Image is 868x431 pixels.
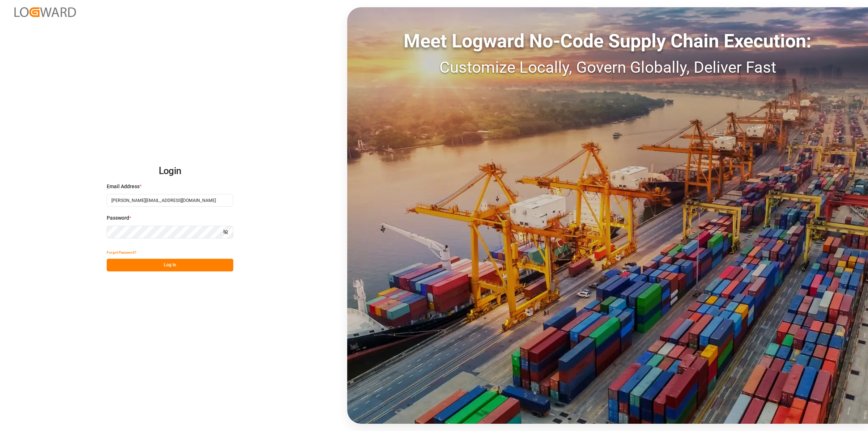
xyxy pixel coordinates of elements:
div: Meet Logward No-Code Supply Chain Execution: [347,27,868,55]
button: Forgot Password? [107,246,136,259]
h2: Login [107,160,233,183]
span: Password [107,214,129,222]
img: Logward_new_orange.png [14,7,76,17]
span: Email Address [107,183,140,190]
input: Enter your email [107,194,233,207]
div: Customize Locally, Govern Globally, Deliver Fast [347,55,868,79]
button: Log In [107,259,233,271]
